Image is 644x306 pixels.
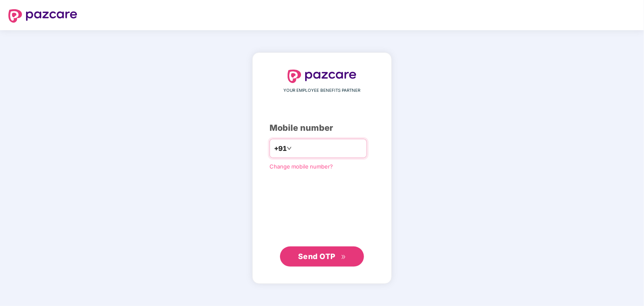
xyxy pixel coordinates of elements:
[8,9,77,23] img: logo
[270,122,374,135] div: Mobile number
[274,143,287,154] span: +91
[298,252,335,261] span: Send OTP
[288,70,356,83] img: logo
[280,246,364,267] button: Send OTPdouble-right
[287,146,292,151] span: down
[341,254,346,260] span: double-right
[284,87,361,94] span: YOUR EMPLOYEE BENEFITS PARTNER
[270,163,333,170] a: Change mobile number?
